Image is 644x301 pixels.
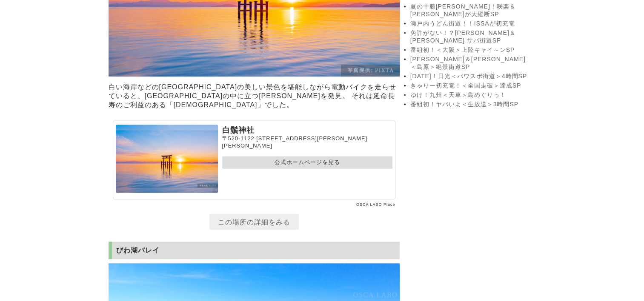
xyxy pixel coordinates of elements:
[410,20,530,28] a: 瀬戸内うどん街道！！ISSAが初充電
[222,125,392,135] p: 白鬚神社
[410,101,530,108] a: 番組初！ヤバいよ＜生放送＞3時間SP
[116,125,218,193] img: 白鬚神社
[222,156,392,169] a: 公式ホームページを見る
[410,46,530,54] a: 番組初！＜大阪＞上陸キャイ～ンSP
[222,135,367,149] span: [STREET_ADDRESS][PERSON_NAME][PERSON_NAME]
[410,56,530,71] a: [PERSON_NAME]＆[PERSON_NAME]＜島原＞絶景街道SP
[356,202,395,207] a: OSCA LABO Place
[222,135,255,142] span: 〒520-1122
[109,81,400,112] p: 白い海岸などの[GEOGRAPHIC_DATA]の美しい景色を堪能しながら電動バイクを走らせていると、[GEOGRAPHIC_DATA]の中に立つ[PERSON_NAME]を発見。 それは延命長...
[410,3,530,18] a: 夏の十勝[PERSON_NAME]！咲楽＆[PERSON_NAME]が大縦断SP
[410,82,530,90] a: きゃりー初充電！＜全国走破＞達成SP
[209,214,299,230] a: この場所の詳細をみる
[410,91,530,99] a: ゆけ！九州＜天草＞島めぐりっ！
[410,29,530,45] a: 免許がない！？[PERSON_NAME]＆[PERSON_NAME] サバ街道SP
[410,73,530,80] a: [DATE]！日光＜パワスポ街道＞4時間SP
[109,242,400,259] h2: びわ湖バレイ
